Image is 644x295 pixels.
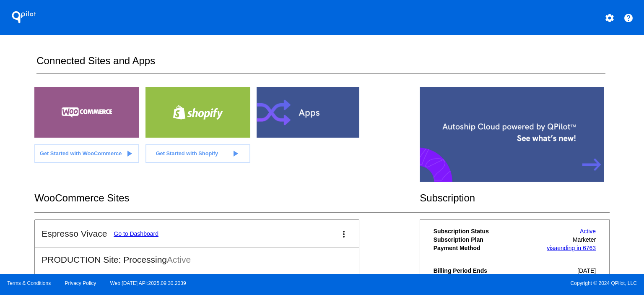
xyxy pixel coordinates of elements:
[7,280,51,286] a: Terms & Conditions
[36,55,605,74] h2: Connected Sites and Apps
[40,150,122,157] span: Get Started with WooCommerce
[34,144,139,163] a: Get Started with WooCommerce
[547,245,557,251] span: visa
[573,236,596,243] span: Marketer
[124,149,134,159] mat-icon: play_arrow
[35,248,359,265] h2: PRODUCTION Site: Processing
[605,13,615,23] mat-icon: settings
[114,230,158,237] a: Go to Dashboard
[433,267,543,274] th: Billing Period Ends
[623,13,634,23] mat-icon: help
[339,229,349,239] mat-icon: more_vert
[580,228,596,235] a: Active
[156,150,218,157] span: Get Started with Shopify
[7,9,41,26] h1: QPilot
[433,236,543,243] th: Subscription Plan
[230,149,240,159] mat-icon: play_arrow
[167,255,191,264] span: Active
[42,229,107,239] h2: Espresso Vivace
[65,280,96,286] a: Privacy Policy
[110,280,186,286] a: Web:[DATE] API:2025.09.30.2039
[34,192,420,204] h2: WooCommerce Sites
[329,280,637,286] span: Copyright © 2024 QPilot, LLC
[577,267,596,274] span: [DATE]
[420,192,610,204] h2: Subscription
[145,144,250,163] a: Get Started with Shopify
[433,227,543,235] th: Subscription Status
[547,245,596,251] a: visaending in 6763
[433,244,543,252] th: Payment Method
